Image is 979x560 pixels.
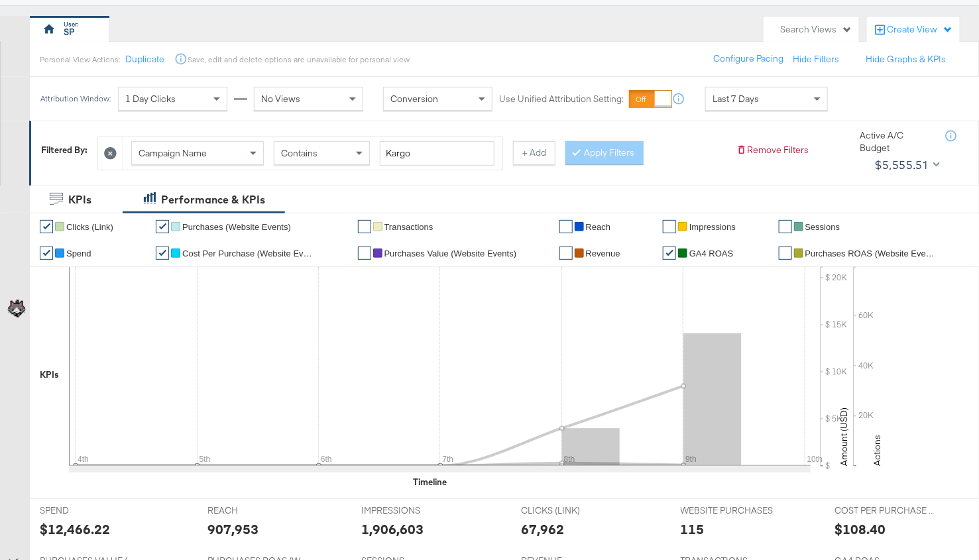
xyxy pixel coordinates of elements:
[835,504,934,517] span: COST PER PURCHASE (WEBSITE EVENTS)
[663,247,676,260] a: ✔
[40,520,110,539] div: $12,466.22
[779,220,792,233] a: ✔
[838,408,850,466] text: Amount (USD)
[156,247,169,260] a: ✔
[182,249,315,258] span: Cost Per Purchase (Website Events)
[40,54,120,65] div: Personal View Actions:
[704,47,793,71] button: Configure Pacing
[380,141,494,166] input: Enter a search term
[793,53,839,66] button: Hide Filters
[681,520,705,539] div: 115
[736,144,809,156] button: Remove Filters
[521,504,620,517] span: CLICKS (LINK)
[713,93,759,105] span: Last 7 Days
[182,222,291,232] span: Purchases (Website Events)
[40,368,59,381] div: KPIs
[869,154,943,176] button: $5,555.51
[156,220,169,233] a: ✔
[358,247,371,260] a: ✔
[361,504,461,517] span: IMPRESSIONS
[874,155,928,175] div: $5,555.51
[779,247,792,260] a: ✔
[361,520,424,539] div: 1,906,603
[125,93,176,105] span: 1 Day Clicks
[281,147,317,159] span: Contains
[499,93,624,105] label: Use Unified Attribution Setting:
[805,222,840,232] span: Sessions
[835,520,886,539] div: $108.40
[68,192,91,207] div: KPIs
[358,220,371,233] a: ✔
[188,54,411,65] div: Save, edit and delete options are unavailable for personal view.
[559,220,573,233] a: ✔
[390,93,438,105] span: Conversion
[689,222,736,232] span: Impressions
[681,504,780,517] span: WEBSITE PURCHASES
[887,23,953,36] div: Create View
[207,520,259,539] div: 907,953
[40,220,53,233] a: ✔
[559,247,573,260] a: ✔
[125,53,164,66] button: Duplicate
[689,249,733,258] span: GA4 ROAS
[64,26,75,38] div: SP
[384,222,433,232] span: Transactions
[40,504,139,517] span: SPEND
[586,222,611,232] span: Reach
[261,93,300,105] span: No Views
[66,222,113,232] span: Clicks (Link)
[41,144,87,156] div: Filtered By:
[780,23,852,36] div: Search Views
[139,147,207,159] span: Campaign Name
[66,249,91,258] span: Spend
[866,53,946,66] button: Hide Graphs & KPIs
[40,247,53,260] a: ✔
[860,129,933,154] div: Active A/C Budget
[40,94,111,103] div: Attribution Window:
[161,192,265,207] div: Performance & KPIs
[513,141,555,165] button: + Add
[413,476,447,488] div: Timeline
[521,520,564,539] div: 67,962
[586,249,620,258] span: Revenue
[207,504,307,517] span: REACH
[663,220,676,233] a: ✔
[871,435,883,466] text: Actions
[805,249,938,258] span: Purchases ROAS (Website Events)
[384,249,517,258] span: Purchases Value (Website Events)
